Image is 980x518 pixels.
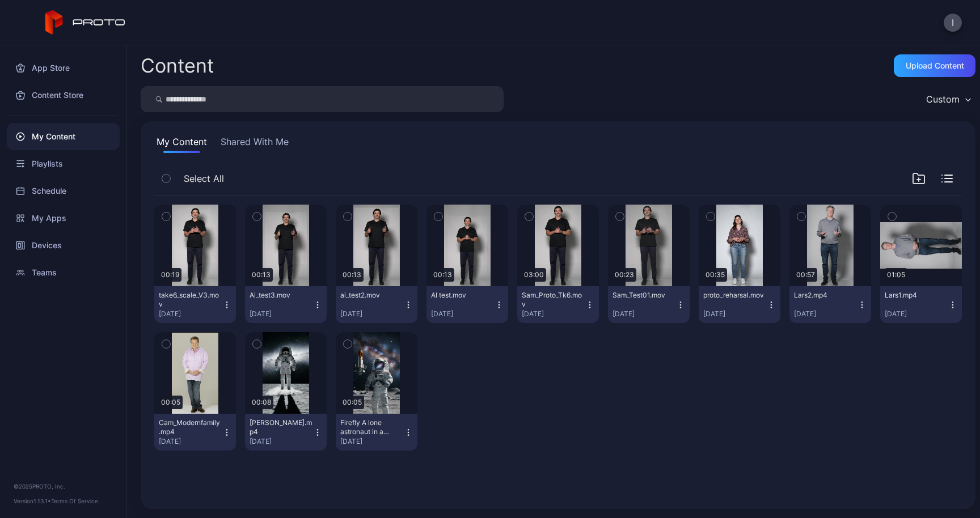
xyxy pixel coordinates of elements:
div: [DATE] [340,437,404,446]
a: Terms Of Service [51,498,98,504]
a: Devices [7,232,120,259]
button: Lars2.mp4[DATE] [789,286,871,323]
div: [DATE] [159,309,222,319]
button: I [944,14,962,32]
button: My Content [154,135,209,153]
div: take6_scale_V3.mov [159,291,221,309]
div: Sam_Test01.mov [612,291,675,300]
div: Firefly A lone astronaut in a modern white space suit stands on the moon's surface, his visor dis... [340,418,403,436]
button: [PERSON_NAME].mp4[DATE] [245,414,327,451]
a: My Content [7,123,120,150]
button: Lars1.mp4[DATE] [880,286,962,323]
div: [DATE] [431,309,495,319]
div: [DATE] [612,309,676,319]
button: AI test.mov[DATE] [426,286,508,323]
button: Shared With Me [218,135,291,153]
div: Lars1.mp4 [885,291,947,300]
div: [DATE] [794,309,857,319]
span: Select All [184,172,224,185]
a: My Apps [7,205,120,232]
button: Custom [920,86,975,112]
div: [DATE] [703,309,767,319]
div: Content [141,56,214,75]
div: proto_reharsal.mov [703,291,766,300]
div: Sam_Proto_Tk6.mov [522,291,584,309]
button: take6_scale_V3.mov[DATE] [154,286,236,323]
div: Cam_Modernfamily.mp4 [159,418,221,436]
div: [DATE] [250,437,313,446]
div: [DATE] [522,309,585,319]
a: Playlists [7,150,120,177]
span: Version 1.13.1 • [14,498,51,504]
button: Firefly A lone astronaut in a modern white space suit stands on the moon's surface, his visor dis... [336,414,417,451]
button: proto_reharsal.mov[DATE] [699,286,780,323]
div: [DATE] [250,309,313,319]
button: Sam_Proto_Tk6.mov[DATE] [517,286,599,323]
div: Lars_No_Motion.mp4 [250,418,312,436]
a: Content Store [7,82,120,109]
div: ai_test2.mov [340,291,403,300]
a: Schedule [7,177,120,205]
div: [DATE] [885,309,948,319]
div: Ai_test3.mov [250,291,312,300]
div: Custom [926,94,960,105]
button: Sam_Test01.mov[DATE] [608,286,690,323]
button: ai_test2.mov[DATE] [336,286,417,323]
div: [DATE] [340,309,404,319]
div: © 2025 PROTO, Inc. [14,482,113,491]
a: App Store [7,54,120,82]
button: Ai_test3.mov[DATE] [245,286,327,323]
button: Cam_Modernfamily.mp4[DATE] [154,414,236,451]
button: Upload Content [894,54,975,77]
a: Teams [7,259,120,286]
div: AI test.mov [431,291,493,300]
div: [DATE] [159,437,222,446]
div: Upload Content [906,61,964,70]
div: Lars2.mp4 [794,291,856,300]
